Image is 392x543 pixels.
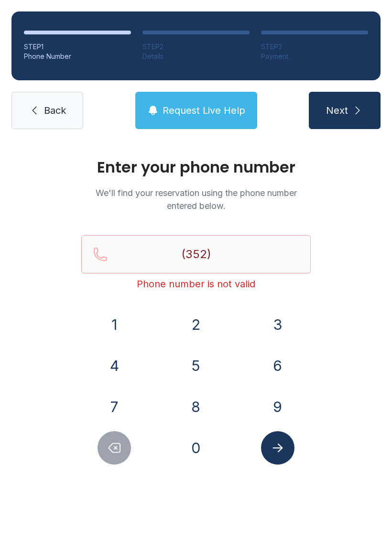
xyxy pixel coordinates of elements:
button: 0 [179,431,213,465]
button: 1 [98,308,131,341]
button: 9 [261,390,294,424]
div: STEP 2 [142,42,250,52]
div: STEP 3 [261,42,368,52]
span: Back [44,104,66,117]
button: 8 [179,390,213,424]
input: Reservation phone number [81,235,311,273]
div: Details [142,52,250,61]
button: 6 [261,349,294,382]
button: 4 [98,349,131,382]
div: Phone number is not valid [81,277,311,291]
div: Payment [261,52,368,61]
div: STEP 1 [24,42,131,52]
div: Phone Number [24,52,131,61]
button: 5 [179,349,213,382]
button: Submit lookup form [261,431,294,465]
button: 7 [98,390,131,424]
button: 2 [179,308,213,341]
h1: Enter your phone number [81,160,311,175]
button: Delete number [98,431,131,465]
span: Request Live Help [163,104,245,117]
p: We'll find your reservation using the phone number entered below. [81,186,311,212]
span: Next [326,104,348,117]
button: 3 [261,308,294,341]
